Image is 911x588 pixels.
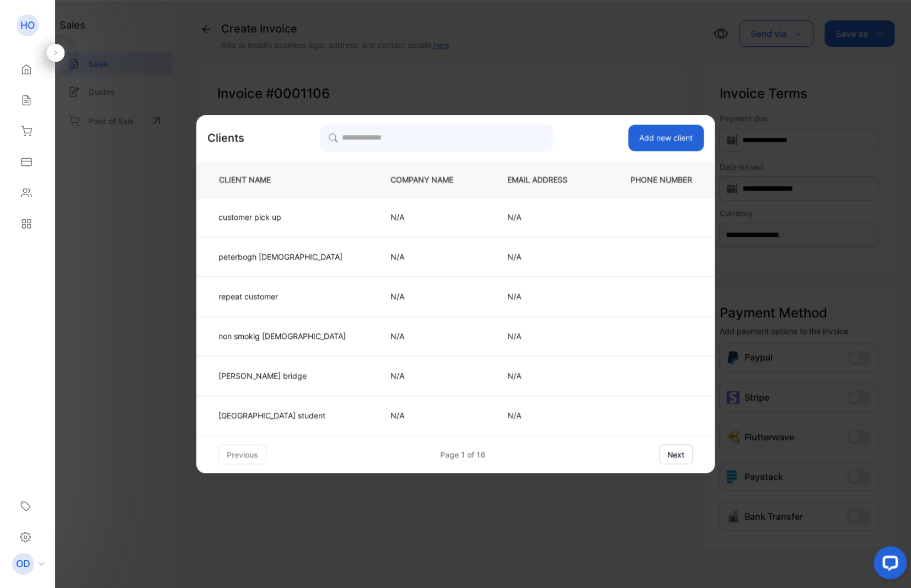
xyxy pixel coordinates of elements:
[16,557,30,571] p: OD
[507,290,585,302] p: N/A
[507,330,585,342] p: N/A
[507,370,585,381] p: N/A
[628,125,704,151] button: Add new client
[390,370,471,381] p: N/A
[218,330,346,342] p: non smokig [DEMOGRAPHIC_DATA]
[507,251,585,262] p: N/A
[507,409,585,421] p: N/A
[218,370,346,381] p: [PERSON_NAME] bridge
[659,444,693,464] button: next
[390,174,471,185] p: COMPANY NAME
[218,409,346,421] p: [GEOGRAPHIC_DATA] student
[218,251,346,262] p: peterbogh [DEMOGRAPHIC_DATA]
[865,542,911,588] iframe: LiveChat chat widget
[390,330,471,342] p: N/A
[621,174,696,185] p: PHONE NUMBER
[20,18,35,33] p: HO
[218,211,346,223] p: customer pick up
[215,174,354,185] p: CLIENT NAME
[507,174,585,185] p: EMAIL ADDRESS
[390,290,471,302] p: N/A
[390,409,471,421] p: N/A
[507,211,585,223] p: N/A
[390,251,471,262] p: N/A
[440,449,485,460] div: Page 1 of 16
[218,444,266,464] button: previous
[218,290,346,302] p: repeat customer
[207,130,244,146] p: Clients
[390,211,471,223] p: N/A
